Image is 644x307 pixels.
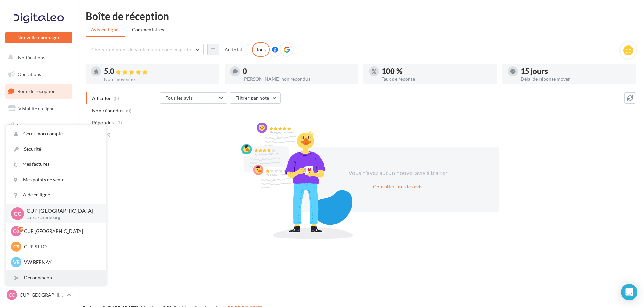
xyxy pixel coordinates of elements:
span: (0) [126,108,132,113]
span: CC [13,228,19,235]
span: (3) [116,120,122,125]
div: 0 [243,68,353,75]
button: Notifications [4,51,71,65]
button: Nouvelle campagne [5,32,72,43]
div: 5.0 [104,68,214,75]
div: Taux de réponse [382,76,492,81]
button: Choisir un point de vente ou un code magasin [86,44,204,55]
span: CS [13,243,19,250]
p: CUP [GEOGRAPHIC_DATA] [27,207,95,215]
div: Boîte de réception [86,11,636,21]
button: Au total [219,44,248,55]
p: CUP [GEOGRAPHIC_DATA] [20,291,64,298]
button: Tous les avis [160,92,227,104]
button: Au total [207,44,248,55]
a: Boîte de réception [4,84,74,98]
a: Sécurité [6,142,106,157]
div: Délai de réponse moyen [521,76,631,81]
span: Boîte de réception [17,88,56,94]
a: Calendrier [4,168,74,183]
a: Mes points de vente [6,172,106,187]
span: Visibilité en ligne [18,105,54,111]
div: Note moyenne [104,77,214,82]
a: Visibilité en ligne [4,101,74,116]
span: (3) [105,132,111,137]
div: 100 % [382,68,492,75]
div: 15 jours [521,68,631,75]
span: Commentaires [132,26,164,33]
span: Notifications [18,55,45,60]
span: VB [13,259,20,266]
a: CC CUP [GEOGRAPHIC_DATA] [5,288,72,301]
a: Mes factures [6,157,106,172]
a: Opérations [4,67,74,82]
p: CUP ST LO [24,243,98,250]
span: Choisir un point de vente ou un code magasin [91,47,191,52]
div: Déconnexion [6,270,106,285]
button: Consulter tous les avis [370,183,425,191]
span: Tous les avis [166,95,193,101]
span: CC [9,291,15,298]
div: Open Intercom Messenger [621,284,637,300]
a: Gérer mon compte [6,126,106,142]
p: CUP [GEOGRAPHIC_DATA] [24,228,98,235]
div: Tous [252,42,270,57]
span: Opérations [18,71,41,77]
p: cupra-cherbourg [27,215,95,221]
div: Vous n'avez aucun nouvel avis à traiter [340,168,456,177]
p: VW BERNAY [24,259,98,266]
a: Campagnes DataOnDemand [4,208,74,227]
div: [PERSON_NAME] non répondus [243,76,353,81]
a: Contacts [4,135,74,149]
a: Médiathèque [4,152,74,166]
span: Répondus [92,119,114,126]
a: PLV et print personnalisable [4,185,74,205]
button: Filtrer par note [230,92,281,104]
span: CC [14,210,21,218]
span: Non répondus [92,107,123,114]
a: Aide en ligne [6,187,106,203]
span: Campagnes [17,122,41,128]
a: Campagnes [4,118,74,132]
